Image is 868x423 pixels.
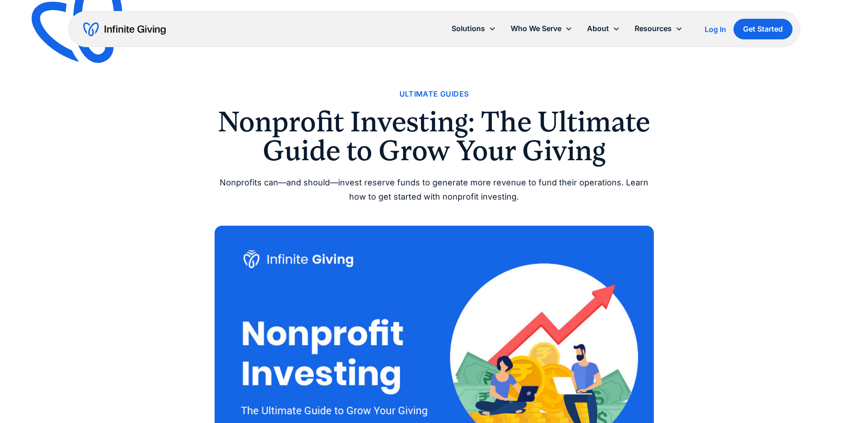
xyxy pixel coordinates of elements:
a: Ultimate Guides [399,88,469,100]
div: About [580,19,627,38]
a: Get Started [733,19,793,39]
div: Nonprofits can—and should—invest reserve funds to generate more revenue to fund their operations.... [215,176,654,204]
div: Resources [627,19,690,38]
div: Solutions [444,19,503,38]
div: Who We Serve [511,22,561,35]
h1: Nonprofit Investing: The Ultimate Guide to Grow Your Giving [215,108,654,165]
div: Log In [705,26,726,33]
div: About [587,22,609,35]
a: home [83,22,166,37]
div: Resources [635,22,672,35]
div: Who We Serve [503,19,580,38]
div: Solutions [452,22,485,35]
a: Log In [705,24,726,35]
